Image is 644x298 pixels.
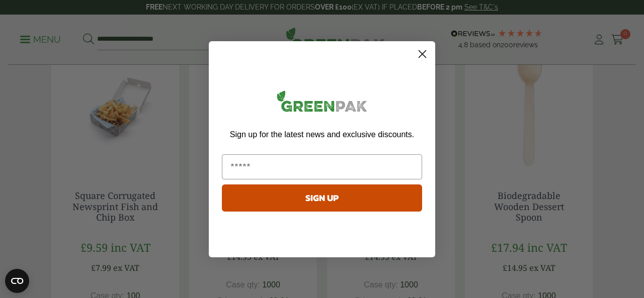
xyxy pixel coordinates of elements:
[222,184,422,212] button: SIGN UP
[222,154,422,179] input: Email
[5,269,29,293] button: Open CMP widget
[414,45,431,63] button: Close dialog
[230,130,414,139] span: Sign up for the latest news and exclusive discounts.
[222,86,422,120] img: greenpak_logo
